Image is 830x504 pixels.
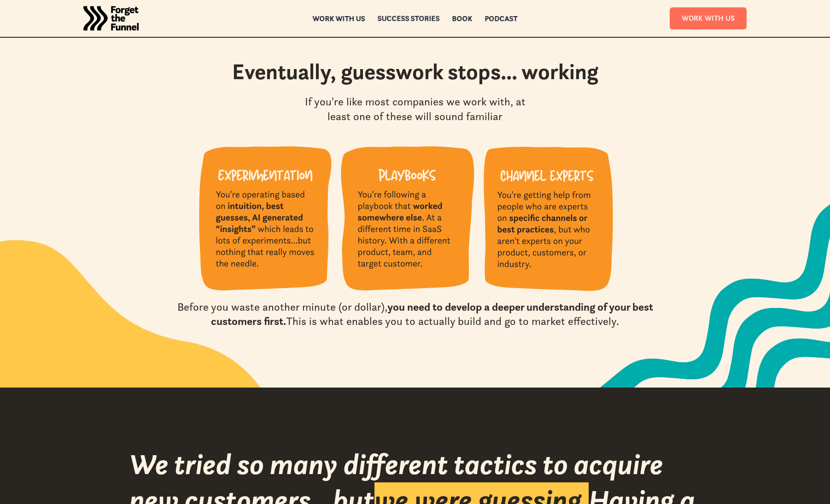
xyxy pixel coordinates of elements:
a: Podcast [485,15,518,22]
h2: Eventually, guesswork stops... working [232,58,598,85]
div: Before you waste another minute (or dollar), This is what enables you to actually build and go to... [153,300,677,329]
div: If you're like most companies we work with, at least one of these will sound familiar [283,94,547,124]
a: Work With Us [670,7,747,29]
a: Work with us [313,15,365,22]
strong: you need to develop a deeper understanding of your best customers first. [211,300,653,328]
a: Book [452,15,473,22]
a: Success Stories [378,15,440,22]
